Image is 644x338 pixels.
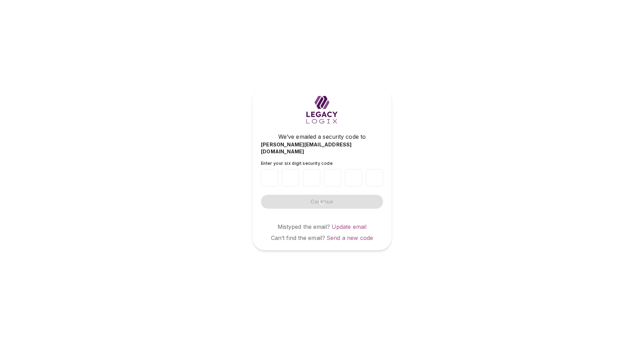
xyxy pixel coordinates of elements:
[261,161,333,166] span: Enter your six digit security code
[278,132,366,141] span: We’ve emailed a security code to
[332,223,367,230] a: Update email
[278,223,330,230] span: Mistyped the email?
[261,141,383,155] span: [PERSON_NAME][EMAIL_ADDRESS][DOMAIN_NAME]
[271,234,325,241] span: Can’t find the email?
[327,234,373,241] a: Send a new code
